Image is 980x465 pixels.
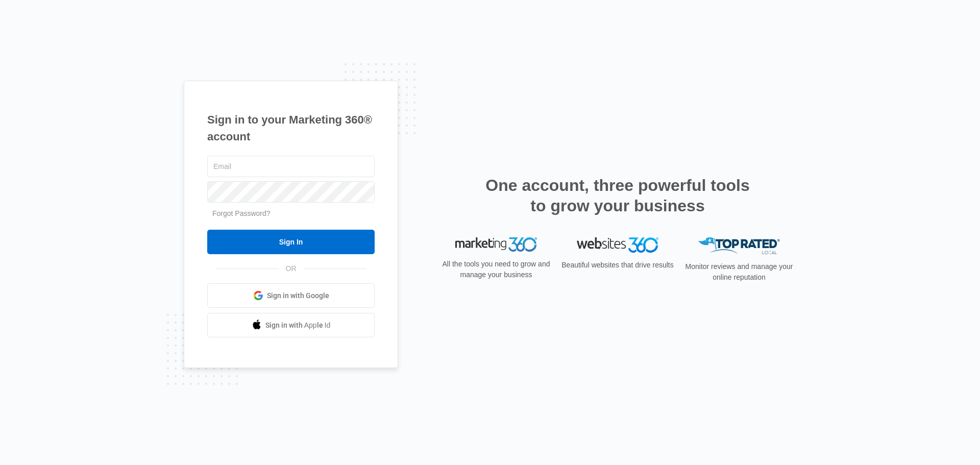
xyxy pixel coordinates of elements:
[279,263,304,274] span: OR
[482,175,753,216] h2: One account, three powerful tools to grow your business
[577,237,658,252] img: Websites 360
[212,209,271,217] a: Forgot Password?
[207,111,375,145] h1: Sign in to your Marketing 360® account
[265,320,331,331] span: Sign in with Apple Id
[682,261,796,283] p: Monitor reviews and manage your online reputation
[207,156,375,177] input: Email
[455,237,537,252] img: Marketing 360
[207,230,375,254] input: Sign In
[698,237,780,254] img: Top Rated Local
[560,260,675,271] p: Beautiful websites that drive results
[207,313,375,337] a: Sign in with Apple Id
[267,290,329,301] span: Sign in with Google
[207,283,375,308] a: Sign in with Google
[439,259,553,280] p: All the tools you need to grow and manage your business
